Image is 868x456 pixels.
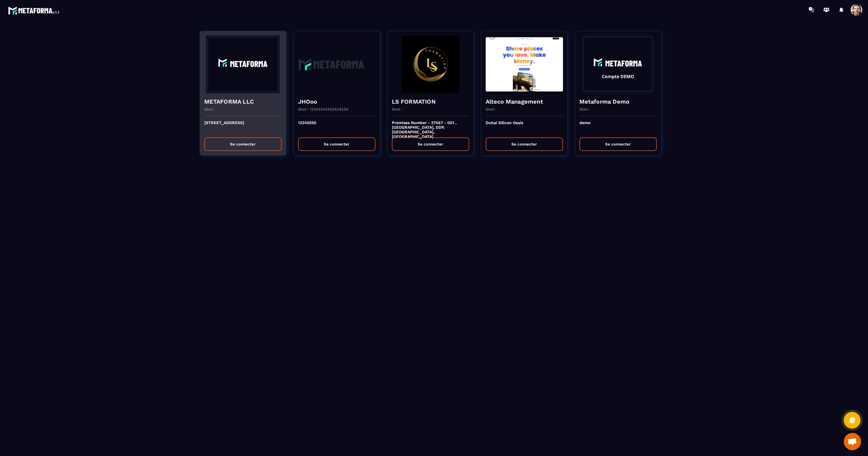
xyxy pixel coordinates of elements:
p: demo [579,120,657,133]
p: Dubai Silicon Oasis [486,120,563,133]
img: funnel-background [579,35,657,93]
p: Siret : [392,107,403,111]
p: 12345555 [298,120,375,133]
button: Se connecter [392,137,469,151]
p: Siret : [204,107,215,111]
img: logo [8,5,60,16]
img: funnel-background [204,35,282,93]
p: Siret : [579,107,590,111]
p: [STREET_ADDRESS] [204,120,282,133]
button: Se connecter [298,137,375,151]
img: funnel-background [392,35,469,93]
div: Mở cuộc trò chuyện [844,433,861,450]
button: Se connecter [579,137,657,151]
button: Se connecter [204,137,282,151]
img: funnel-background [298,35,375,93]
h4: Metaforma Demo [579,98,657,106]
button: Se connecter [486,137,563,151]
h4: Alteco Management [486,98,563,106]
h4: JHOoo [298,98,375,106]
p: Siret : [486,107,496,111]
h4: LS FORMATION [392,98,469,106]
p: Premises Number - 27467 - 001 , [GEOGRAPHIC_DATA], DDP, [GEOGRAPHIC_DATA], [GEOGRAPHIC_DATA] [392,120,469,133]
h4: METAFORMA LLC [204,98,282,106]
img: funnel-background [486,35,563,93]
p: Siret : 12343243432424234 [298,107,348,111]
